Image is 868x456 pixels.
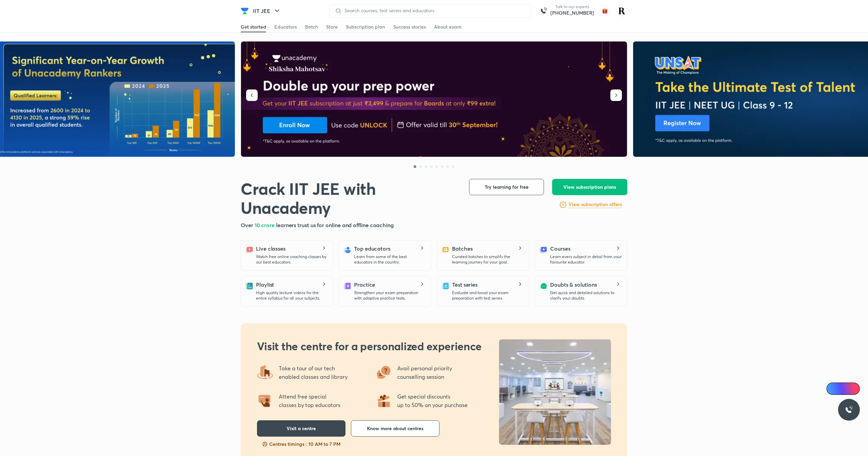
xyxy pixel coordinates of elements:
img: ttu [845,406,853,414]
img: Rakhi Sharma [616,5,627,17]
a: Store [326,21,338,32]
a: [PHONE_NUMBER] [550,10,594,16]
span: 10 crore [255,221,276,229]
h2: Visit the centre for a personalized experience [257,339,482,353]
img: offering1.png [375,392,392,409]
p: Watch free online coaching classes by our best educators. [256,254,327,265]
p: Avail personal priority counselling session [397,364,453,381]
p: Evaluate and boost your exam preparation with test series. [452,290,524,301]
h5: Batches [452,244,472,253]
img: offering2.png [257,392,273,409]
p: Talk to our experts [550,4,594,10]
img: uncentre_LP_b041622b0f.jpg [499,339,611,445]
button: IIT JEE [249,4,285,18]
a: About exam [434,21,462,32]
p: Learn every subject in detail from your favourite educator. [550,254,622,265]
div: Batch [305,23,318,30]
a: Success stories [393,21,426,32]
p: Curated batches to simplify the learning journey for your goal. [452,254,524,265]
span: Visit a centre [287,425,316,432]
span: Ai Doubts [838,386,856,391]
h5: Doubts & solutions [550,281,597,289]
span: View subscription plans [563,184,616,190]
h5: Practice [354,281,375,289]
p: Attend free special classes by top educators [279,392,340,409]
a: View subscription offers [568,201,622,209]
h5: Courses [550,244,570,253]
a: Batch [305,21,318,32]
img: offering3.png [375,364,392,381]
img: Company Logo [241,7,249,15]
span: learners trust us for online and offline coaching [276,221,394,229]
img: offering4.png [257,364,273,381]
span: Know more about centres [367,425,423,432]
img: avatar [599,5,610,16]
a: Educators [274,21,297,32]
div: Store [326,23,338,30]
img: Icon [831,386,836,391]
p: High quality lecture videos for the entire syllabus for all your subjects. [256,290,327,301]
img: call-us [537,4,550,18]
span: Over [241,221,255,229]
div: About exam [434,23,462,30]
p: Strengthen your exam preparation with adaptive practice tests. [354,290,425,301]
button: View subscription plans [552,179,627,195]
p: Centres timings : 10 AM to 7 PM [269,441,340,447]
button: Visit a centre [257,420,345,437]
div: Educators [274,23,297,30]
p: Get quick and detailed solutions to clarify your doubts. [550,290,622,301]
div: Success stories [393,23,426,30]
input: Search courses, test series and educators [342,8,526,13]
p: Learn from some of the best educators in the country. [354,254,425,265]
h5: Test series [452,281,478,289]
div: Get started [241,23,266,30]
h5: Playlist [256,281,274,289]
div: Subscription plan [346,23,385,30]
img: slots-fillng-fast [262,441,268,447]
span: Try learning for free [485,184,529,190]
button: Know more about centres [351,420,439,437]
h6: View subscription offers [568,201,622,208]
button: Try learning for free [469,179,544,195]
h5: Live classes [256,244,286,253]
h5: Top educators [354,244,390,253]
a: Ai Doubts [826,383,860,395]
p: Get special discounts up to 50% on your purchase [397,392,468,409]
a: Subscription plan [346,21,385,32]
p: Take a tour of our tech enabled classes and library [279,364,348,381]
h1: Crack IIT JEE with Unacademy [241,179,458,217]
a: Get started [241,21,266,32]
